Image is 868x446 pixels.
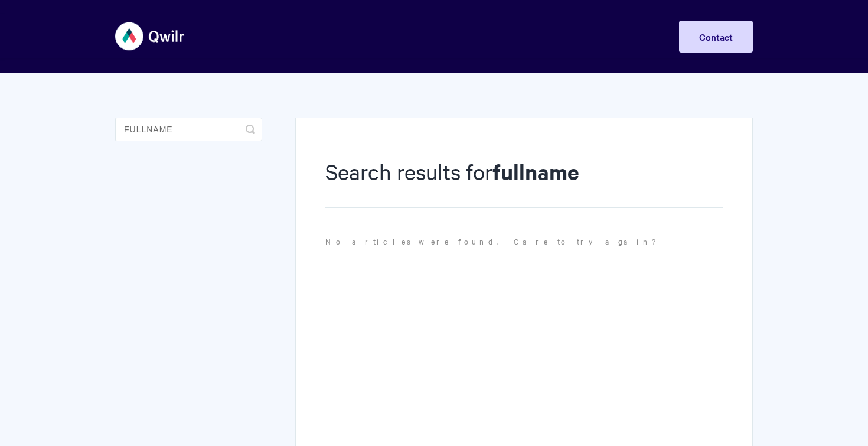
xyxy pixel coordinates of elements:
a: Contact [679,21,753,53]
h1: Search results for [325,157,723,208]
strong: fullname [492,157,579,186]
img: Qwilr Help Center [115,14,185,58]
input: Search [115,118,262,141]
p: No articles were found. Care to try again? [325,235,723,248]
